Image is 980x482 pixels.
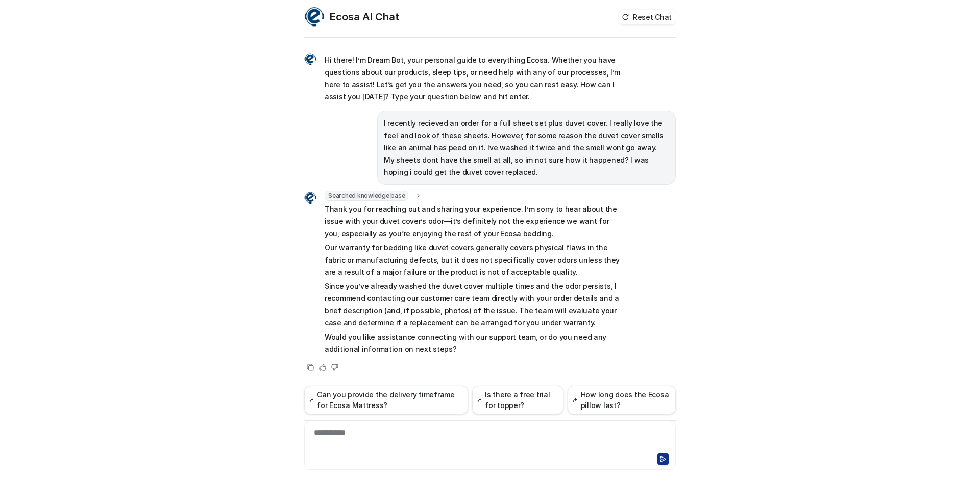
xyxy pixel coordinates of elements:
img: Widget [304,53,316,65]
span: Searched knowledge base [325,191,408,201]
p: Thank you for reaching out and sharing your experience. I’m sorry to hear about the issue with yo... [325,203,623,240]
p: Our warranty for bedding like duvet covers generally covers physical flaws in the fabric or manuf... [325,242,623,278]
button: Reset Chat [619,10,676,24]
button: How long does the Ecosa pillow last? [568,386,676,414]
p: Would you like assistance connecting with our support team, or do you need any additional informa... [325,331,623,356]
button: Can you provide the delivery timeframe for Ecosa Mattress? [304,386,468,414]
h2: Ecosa AI Chat [330,10,399,24]
img: Widget [304,7,325,27]
p: I recently recieved an order for a full sheet set plus duvet cover. I really love the feel and lo... [384,117,669,179]
p: Hi there! I’m Dream Bot, your personal guide to everything Ecosa. Whether you have questions abou... [325,54,623,103]
p: Since you’ve already washed the duvet cover multiple times and the odor persists, I recommend con... [325,280,623,329]
button: Is there a free trial for topper? [472,386,563,414]
img: Widget [304,192,316,204]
